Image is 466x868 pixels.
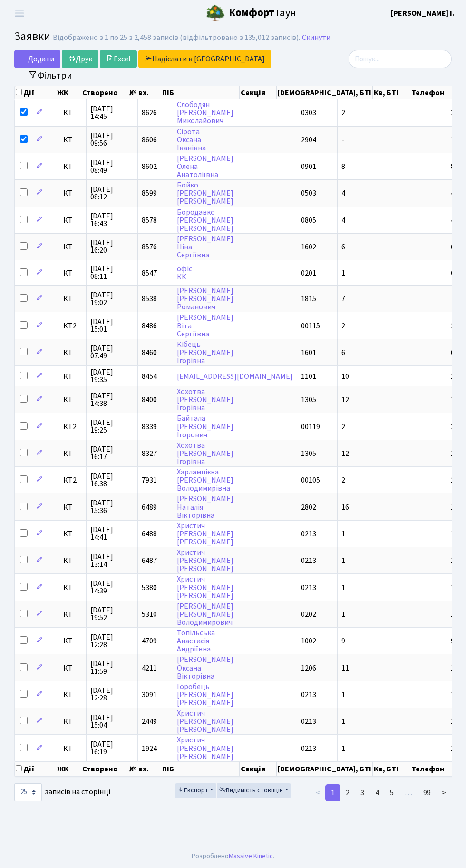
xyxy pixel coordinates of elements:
span: Таун [229,5,296,21]
button: Видимість стовпців [217,783,291,798]
th: Кв, БТІ [373,762,410,776]
span: Видимість стовпців [219,786,283,795]
span: 8486 [142,321,157,331]
a: [EMAIL_ADDRESS][DOMAIN_NAME] [177,371,293,382]
span: КТ [63,136,82,144]
span: 12 [341,448,349,459]
span: [DATE] 14:39 [90,580,134,595]
span: 8460 [142,347,157,358]
span: [DATE] 14:45 [90,105,134,120]
span: 7931 [142,475,157,485]
th: ПІБ [161,86,239,99]
a: Христич[PERSON_NAME][PERSON_NAME] [177,574,233,601]
span: 8599 [142,188,157,198]
input: Пошук... [349,50,452,68]
span: 1 [341,609,345,620]
th: Дії [15,762,56,776]
a: Горобець[PERSON_NAME][PERSON_NAME] [177,681,233,708]
a: Слободян[PERSON_NAME]Миколайович [177,99,233,126]
span: 8327 [142,448,157,459]
span: 8454 [142,371,157,382]
span: 0213 [301,555,316,566]
span: 9-52 [451,636,465,646]
span: 1 [341,690,345,700]
span: 8 [341,161,345,172]
a: Христич[PERSON_NAME][PERSON_NAME] [177,708,233,735]
span: 00105 [301,475,320,485]
th: ЖК [56,86,81,99]
span: 8578 [142,215,157,226]
b: Комфорт [229,5,274,20]
img: logo.png [206,4,225,23]
span: 3091 [142,690,157,700]
span: 6489 [142,502,157,513]
a: Хохотва[PERSON_NAME]Ігорівна [177,440,233,467]
th: Телефон [410,762,465,776]
th: ЖК [56,762,81,776]
a: 2 [340,784,355,801]
span: 1 [341,716,345,727]
span: 8339 [142,422,157,432]
span: КТ [63,163,82,170]
div: Відображено з 1 по 25 з 2,458 записів (відфільтровано з 135,012 записів). [53,33,300,42]
span: 1305 [301,448,316,459]
a: Харлампієва[PERSON_NAME]Володимирівна [177,467,233,493]
a: Кібець[PERSON_NAME]Ігорівна [177,339,233,366]
span: 1 [341,555,345,566]
span: 4211 [142,663,157,673]
span: 4 [341,188,345,198]
span: КТ [63,450,82,457]
span: [DATE] 07:49 [90,345,134,360]
span: [DATE] 19:02 [90,291,134,306]
span: [DATE] 08:49 [90,159,134,174]
span: 1206 [301,663,316,673]
a: [PERSON_NAME][PERSON_NAME]Володимирович [177,601,233,628]
span: Заявки [14,28,50,45]
span: КТ [63,396,82,404]
a: Скинути [302,33,330,42]
a: [PERSON_NAME]НінаСергіївна [177,234,233,260]
span: 1 [341,529,345,539]
span: КТ [63,611,82,618]
span: 1601 [301,347,316,358]
span: КТ [63,109,82,117]
th: Створено [81,762,128,776]
span: 7 [341,294,345,304]
span: 1 [341,743,345,754]
a: Бойко[PERSON_NAME][PERSON_NAME] [177,180,233,207]
span: [DATE] 16:17 [90,445,134,461]
span: 6488 [142,529,157,539]
span: 1815 [301,294,316,304]
span: 8547 [142,268,157,278]
span: 0213 [301,743,316,754]
span: [DATE] 08:11 [90,265,134,280]
span: КТ [63,584,82,592]
span: КТ2 [63,476,82,484]
a: [PERSON_NAME] І. [391,8,455,19]
span: 10 [341,371,349,382]
span: [DATE] 16:43 [90,212,134,227]
span: 2802 [301,502,316,513]
span: КТ [63,295,82,303]
span: 8626 [142,108,157,118]
a: 5 [384,784,399,801]
span: КТ2 [63,322,82,330]
span: 5380 [142,582,157,593]
span: [DATE] 19:52 [90,606,134,621]
span: [DATE] 15:04 [90,714,134,729]
th: ПІБ [161,762,239,776]
span: 00119 [301,422,320,432]
span: 1 [341,582,345,593]
span: [DATE] 14:38 [90,392,134,407]
span: 5310 [142,609,157,620]
th: Секція [240,86,277,99]
a: Байтала[PERSON_NAME]Ігорович [177,414,233,440]
button: Експорт [175,783,216,798]
th: № вх. [128,86,161,99]
a: офісКК [177,264,192,282]
span: Експорт [177,786,208,795]
span: 2449 [142,716,157,727]
span: 8602 [142,161,157,172]
span: 1002 [301,636,316,646]
span: 0213 [301,716,316,727]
